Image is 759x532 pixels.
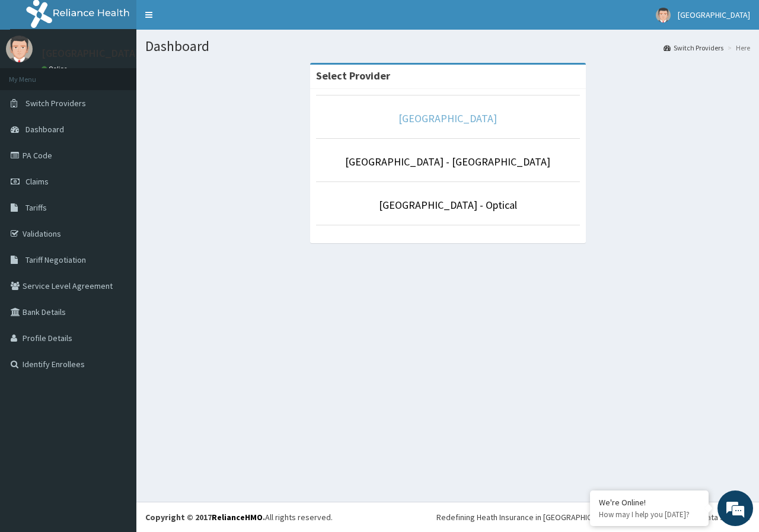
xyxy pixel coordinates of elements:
a: [GEOGRAPHIC_DATA] - [GEOGRAPHIC_DATA] [345,155,550,168]
footer: All rights reserved. [136,502,759,532]
a: RelianceHMO [212,512,263,523]
h1: Dashboard [145,39,750,54]
li: Here [725,43,750,53]
p: [GEOGRAPHIC_DATA] [42,48,139,59]
span: Tariff Negotiation [25,254,86,265]
span: Claims [25,176,49,187]
span: [GEOGRAPHIC_DATA] [678,9,750,20]
p: How may I help you today? [599,509,700,520]
a: [GEOGRAPHIC_DATA] - Optical [379,198,517,212]
img: User Image [656,8,671,23]
span: Switch Providers [25,98,86,109]
strong: Select Provider [316,69,390,82]
a: Switch Providers [664,43,723,53]
a: Online [42,65,70,73]
div: We're Online! [599,497,700,508]
span: Tariffs [25,202,47,213]
span: Dashboard [25,124,64,135]
a: [GEOGRAPHIC_DATA] [398,112,497,125]
div: Redefining Heath Insurance in [GEOGRAPHIC_DATA] using Telemedicine and Data Science! [436,511,750,523]
img: User Image [6,36,33,62]
strong: Copyright © 2017 . [145,512,265,523]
